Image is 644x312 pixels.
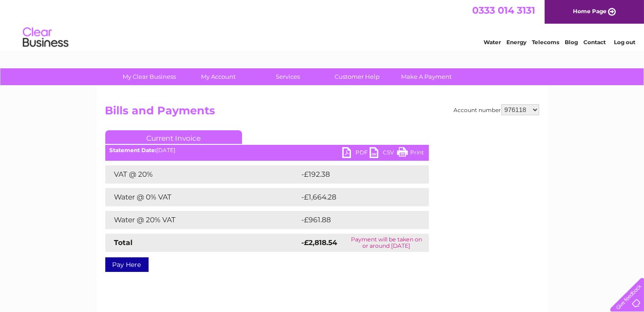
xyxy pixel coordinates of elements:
[299,165,413,184] td: -£192.38
[565,39,578,46] a: Blog
[181,68,256,85] a: My Account
[105,257,149,272] a: Pay Here
[342,147,370,160] a: PDF
[506,39,526,46] a: Energy
[397,147,424,160] a: Print
[484,39,501,46] a: Water
[250,68,325,85] a: Services
[112,68,187,85] a: My Clear Business
[110,147,157,153] b: Statement Date:
[299,188,416,206] td: -£1,664.28
[472,5,535,16] a: 0333 014 3131
[105,188,299,206] td: Water @ 0% VAT
[302,238,338,247] strong: -£2,818.54
[105,130,242,144] a: Current Invoice
[614,39,635,46] a: Log out
[583,39,606,46] a: Contact
[105,165,299,184] td: VAT @ 20%
[389,68,464,85] a: Make A Payment
[22,24,69,51] img: logo.png
[299,211,414,229] td: -£961.88
[454,104,539,115] div: Account number
[319,68,395,85] a: Customer Help
[105,147,429,153] div: [DATE]
[105,211,299,229] td: Water @ 20% VAT
[370,147,397,160] a: CSV
[114,238,133,247] strong: Total
[107,5,538,44] div: Clear Business is a trading name of Verastar Limited (registered in [GEOGRAPHIC_DATA] No. 3667643...
[532,39,559,46] a: Telecoms
[345,234,429,252] td: Payment will be taken on or around [DATE]
[105,104,539,122] h2: Bills and Payments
